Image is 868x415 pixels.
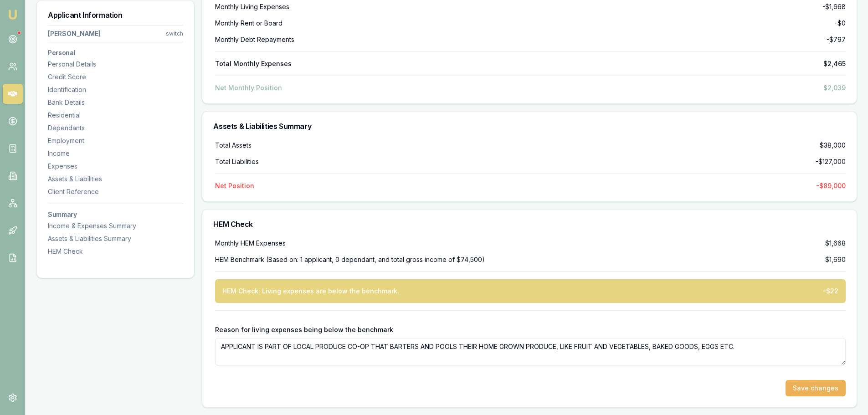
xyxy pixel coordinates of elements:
div: Employment [48,136,183,145]
div: switch [166,30,183,37]
div: -$797 [827,35,846,44]
button: Save changes [786,380,846,396]
div: HEM Check: Living expenses are below the benchmark. [222,287,399,296]
div: Client Reference [48,187,183,196]
h3: Summary [48,211,183,218]
div: Net Monthly Position [215,83,282,92]
div: Bank Details [48,98,183,107]
div: Monthly Living Expenses [215,2,289,11]
div: -$127,000 [816,157,846,166]
div: Monthly Rent or Board [215,19,282,28]
h3: Applicant Information [48,11,183,19]
div: $2,465 [823,59,846,68]
div: Total Assets [215,141,252,150]
div: Income & Expenses Summary [48,221,183,231]
div: Dependants [48,123,183,133]
h3: HEM Check [213,220,846,228]
div: -$0 [835,19,846,28]
div: Residential [48,111,183,120]
div: HEM Benchmark (Based on: 1 applicant, 0 dependant, and total gross income of $74,500) [215,255,485,264]
textarea: APPLICANT IS PART OF LOCAL PRODUCE CO-OP THAT BARTERS AND POOLS THEIR HOME GROWN PRODUCE, LIKE FR... [215,338,846,365]
div: Net Position [215,181,254,190]
h3: Assets & Liabilities Summary [213,123,846,130]
div: -$1,668 [822,2,846,11]
label: Reason for living expenses being below the benchmark [215,326,393,333]
div: Assets & Liabilities [48,174,183,184]
div: $1,690 [825,255,846,264]
div: Expenses [48,162,183,171]
div: Identification [48,85,183,94]
div: Total Liabilities [215,157,259,166]
div: Income [48,149,183,158]
div: Monthly HEM Expenses [215,239,286,248]
div: Monthly Debt Repayments [215,35,294,44]
div: $2,039 [823,83,846,92]
div: Total Monthly Expenses [215,59,292,68]
div: $1,668 [825,239,846,248]
div: [PERSON_NAME] [48,29,101,38]
div: -$89,000 [816,181,846,190]
img: emu-icon-u.png [7,9,18,20]
div: Credit Score [48,72,183,82]
div: -$22 [823,287,838,296]
h3: Personal [48,50,183,56]
div: Personal Details [48,60,183,69]
div: $38,000 [820,141,846,150]
div: HEM Check [48,247,183,256]
div: Assets & Liabilities Summary [48,234,183,243]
